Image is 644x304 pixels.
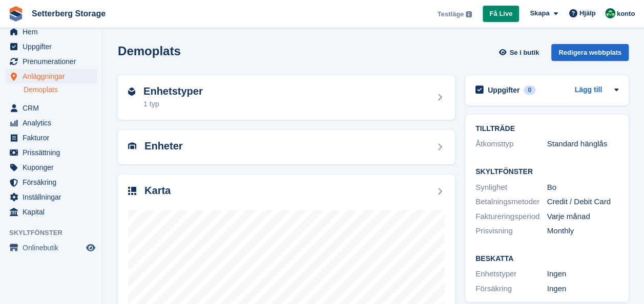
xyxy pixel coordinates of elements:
span: CRM [23,101,84,115]
span: Hjälp [579,8,596,18]
div: Ingen [547,268,619,280]
img: icon-info-grey-7440780725fd019a000dd9b08b2336e03edf1995a4989e88bcd33f0948082b44.svg [466,11,472,17]
span: Inställningar [23,190,84,204]
div: Ingen [547,283,619,295]
div: Prisvisning [475,225,547,237]
h2: Enhetstyper [143,85,203,97]
a: Redigera webbplats [551,44,629,65]
div: Betalningsmetoder [475,196,547,208]
div: Faktureringsperiod [475,211,547,223]
h2: Demoplats [118,44,181,58]
span: Försäkring [23,175,84,189]
div: 0 [524,85,535,95]
a: Se i butik [497,44,543,61]
div: Monthly [547,225,619,237]
span: Kapital [23,205,84,219]
a: menu [5,39,97,54]
a: menu [5,190,97,204]
div: Försäkring [475,283,547,295]
h2: Karta [144,185,171,197]
img: Peter Setterberg [605,8,615,18]
div: Synlighet [475,182,547,193]
a: menu [5,205,97,219]
a: menu [5,69,97,83]
img: stora-icon-8386f47178a22dfd0bd8f6a31ec36ba5ce8667c1dd55bd0f319d3a0aa187defe.svg [8,6,24,21]
a: Setterberg Storage [28,5,110,22]
span: Se i butik [509,48,539,58]
img: map-icn-33ee37083ee616e46c38cad1a60f524a97daa1e2b2c8c0bc3eb3415660979fc1.svg [128,187,136,195]
span: Skapa [530,8,549,18]
span: Få Live [489,9,512,19]
a: menu [5,25,97,39]
a: menu [5,54,97,69]
span: Onlinebutik [23,241,84,255]
a: Förhandsgranska butik [85,242,97,254]
span: Uppgifter [23,39,84,54]
a: menu [5,101,97,115]
img: unit-type-icn-2b2737a686de81e16bb02015468b77c625bbabd49415b5ef34ead5e3b44a266d.svg [128,88,135,96]
span: Analytics [23,116,84,130]
a: menu [5,131,97,145]
span: Hem [23,25,84,39]
a: Enhetstyper 1 typ [118,75,455,120]
h2: Enheter [144,140,182,152]
span: Fakturor [23,131,84,145]
a: Enheter [118,130,455,164]
div: Åtkomsttyp [475,138,547,150]
a: Lägg till [574,84,602,96]
a: menu [5,160,97,175]
span: Prissättning [23,145,84,160]
h2: Skyltfönster [475,168,618,176]
a: menu [5,145,97,160]
h2: TILLTRÄDE [475,125,618,133]
span: Testläge [438,9,464,19]
a: menu [5,116,97,130]
div: Bo [547,182,619,193]
div: Redigera webbplats [551,44,629,61]
div: Standard hänglås [547,138,619,150]
div: Credit / Debit Card [547,196,619,208]
a: meny [5,241,97,255]
div: Varje månad [547,211,619,223]
div: 1 typ [143,99,203,110]
span: Prenumerationer [23,54,84,69]
a: Demoplats [24,85,97,95]
div: Enhetstyper [475,268,547,280]
span: Kuponger [23,160,84,175]
span: Anläggningar [23,69,84,83]
a: menu [5,175,97,189]
a: Få Live [483,6,519,23]
h2: Uppgifter [488,85,520,95]
span: konto [617,9,635,19]
img: unit-icn-7be61d7bf1b0ce9d3e12c5938cc71ed9869f7b940bace4675aadf7bd6d80202e.svg [128,142,136,149]
span: Skyltfönster [9,228,102,238]
h2: Beskatta [475,255,618,263]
